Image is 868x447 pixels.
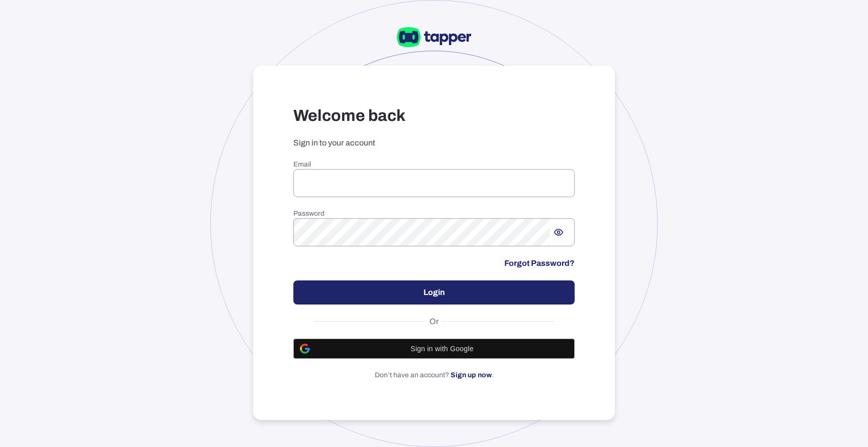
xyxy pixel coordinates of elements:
[293,138,575,148] p: Sign in to your account
[293,280,575,305] button: Login
[504,258,575,268] a: Forgot Password?
[293,371,575,380] p: Don’t have an account? .
[550,223,568,241] button: Show password
[427,317,442,327] span: Or
[293,339,575,359] button: Sign in with Google
[293,209,575,218] h6: Password
[316,345,568,353] span: Sign in with Google
[293,106,575,126] h3: Welcome back
[451,371,492,379] a: Sign up now
[293,160,575,169] h6: Email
